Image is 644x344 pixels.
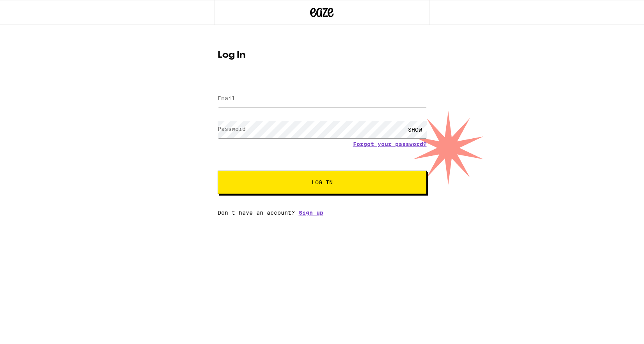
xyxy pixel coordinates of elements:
span: Log In [312,180,333,185]
div: Don't have an account? [218,210,427,216]
a: Sign up [299,210,323,216]
div: SHOW [403,121,427,138]
input: Email [218,90,427,108]
button: Log In [218,171,427,194]
h1: Log In [218,51,427,60]
a: Forgot your password? [353,141,427,147]
label: Password [218,126,246,132]
label: Email [218,95,235,101]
